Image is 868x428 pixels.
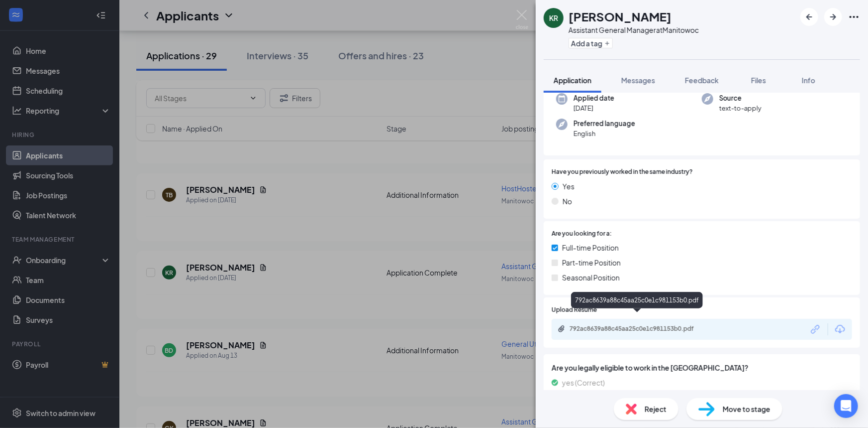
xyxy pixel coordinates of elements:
[604,40,610,46] svg: Plus
[554,76,591,85] span: Application
[834,394,858,418] div: Open Intercom Messenger
[848,11,860,23] svg: Ellipses
[574,93,614,103] span: Applied date
[723,404,771,415] span: Move to stage
[563,196,572,207] span: No
[569,38,613,48] button: PlusAdd a tag
[719,103,762,113] span: text-to-apply
[552,305,597,315] span: Upload Resume
[800,8,818,26] button: ArrowLeftNew
[562,377,605,388] span: yes (Correct)
[562,272,620,283] span: Seasonal Position
[571,292,703,308] div: 792ac8639a88c45aa25c0e1c981153b0.pdf
[751,76,766,85] span: Files
[685,76,719,85] span: Feedback
[558,325,719,334] a: Paperclip792ac8639a88c45aa25c0e1c981153b0.pdf
[809,323,822,336] svg: Link
[827,11,839,23] svg: ArrowRight
[802,76,815,85] span: Info
[562,257,621,268] span: Part-time Position
[569,8,672,25] h1: [PERSON_NAME]
[569,25,699,35] div: Assistant General Manager at Manitowoc
[574,103,614,113] span: [DATE]
[552,167,693,177] span: Have you previously worked in the same industry?
[574,129,635,139] span: English
[563,181,575,192] span: Yes
[558,325,566,333] svg: Paperclip
[574,119,635,129] span: Preferred language
[719,93,762,103] span: Source
[834,323,846,335] svg: Download
[549,13,558,23] div: KR
[552,362,852,373] span: Are you legally eligible to work in the [GEOGRAPHIC_DATA]?
[803,11,815,23] svg: ArrowLeftNew
[621,76,655,85] span: Messages
[645,404,667,415] span: Reject
[570,325,709,333] div: 792ac8639a88c45aa25c0e1c981153b0.pdf
[824,8,842,26] button: ArrowRight
[552,229,612,239] span: Are you looking for a:
[562,242,619,253] span: Full-time Position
